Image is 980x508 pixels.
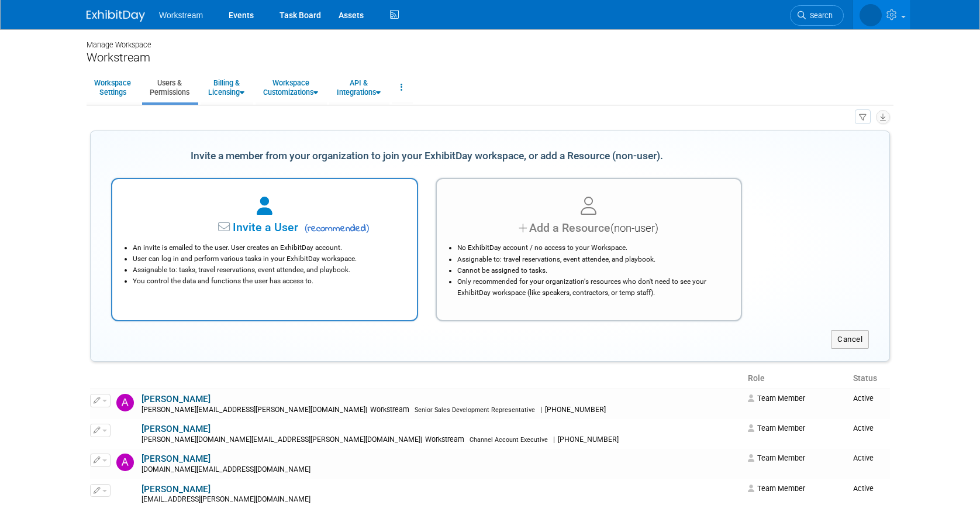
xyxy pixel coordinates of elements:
[142,73,197,102] a: Users &Permissions
[420,435,422,444] span: |
[133,265,402,276] li: Assignable to: tasks, travel reservations, event attendee, and playbook.
[159,11,203,20] span: Workstream
[142,484,211,495] a: [PERSON_NAME]
[457,265,727,276] li: Cannot be assigned to tasks.
[87,73,139,102] a: WorkspaceSettings
[87,29,893,50] div: Manage Workspace
[87,50,893,65] div: Workstream
[806,11,833,20] span: Search
[748,424,805,433] span: Team Member
[555,435,622,444] span: [PHONE_NUMBER]
[142,406,740,415] div: [PERSON_NAME][EMAIL_ADDRESS][PERSON_NAME][DOMAIN_NAME]
[790,5,844,26] a: Search
[457,254,727,265] li: Assignable to: travel reservations, event attendee, and playbook.
[305,222,308,234] span: (
[540,406,542,414] span: |
[365,406,367,414] span: |
[133,276,402,287] li: You control the data and functions the user has access to.
[329,73,388,102] a: API &Integrations
[853,424,874,433] span: Active
[116,394,134,411] img: Andrew Walters
[142,454,211,464] a: [PERSON_NAME]
[748,484,805,493] span: Team Member
[457,242,727,253] li: No ExhibitDay account / no access to your Workspace.
[201,73,252,102] a: Billing &Licensing
[142,424,211,434] a: [PERSON_NAME]
[848,369,890,389] th: Status
[853,454,874,462] span: Active
[743,369,848,389] th: Role
[610,222,658,235] span: (non-user)
[301,222,370,236] span: recommended
[860,4,882,26] img: Tatia Meghdadi
[457,276,727,298] li: Only recommended for your organization's resources who don't need to see your ExhibitDay workspac...
[142,435,740,445] div: [PERSON_NAME][DOMAIN_NAME][EMAIL_ADDRESS][PERSON_NAME][DOMAIN_NAME]
[451,219,727,236] div: Add a Resource
[133,242,402,253] li: An invite is emailed to the user. User creates an ExhibitDay account.
[470,436,548,444] span: Channel Account Executive
[133,253,402,265] li: User can log in and perform various tasks in your ExhibitDay workspace.
[256,73,326,102] a: WorkspaceCustomizations
[116,454,134,471] img: Annabelle Gu
[422,435,468,444] span: Workstream
[748,454,805,462] span: Team Member
[853,394,874,403] span: Active
[853,484,874,493] span: Active
[142,495,740,504] div: [EMAIL_ADDRESS][PERSON_NAME][DOMAIN_NAME]
[142,394,211,404] a: [PERSON_NAME]
[415,406,535,414] span: Senior Sales Development Representative
[160,221,298,234] span: Invite a User
[111,143,742,169] div: Invite a member from your organization to join your ExhibitDay workspace, or add a Resource (non-...
[831,330,869,349] button: Cancel
[116,484,134,502] img: Ashwin Lee
[87,10,145,22] img: ExhibitDay
[366,222,370,234] span: )
[116,424,134,441] img: Andrew Wang
[542,406,609,414] span: [PHONE_NUMBER]
[553,435,555,444] span: |
[748,394,805,403] span: Team Member
[367,406,413,414] span: Workstream
[142,465,740,475] div: [DOMAIN_NAME][EMAIL_ADDRESS][DOMAIN_NAME]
